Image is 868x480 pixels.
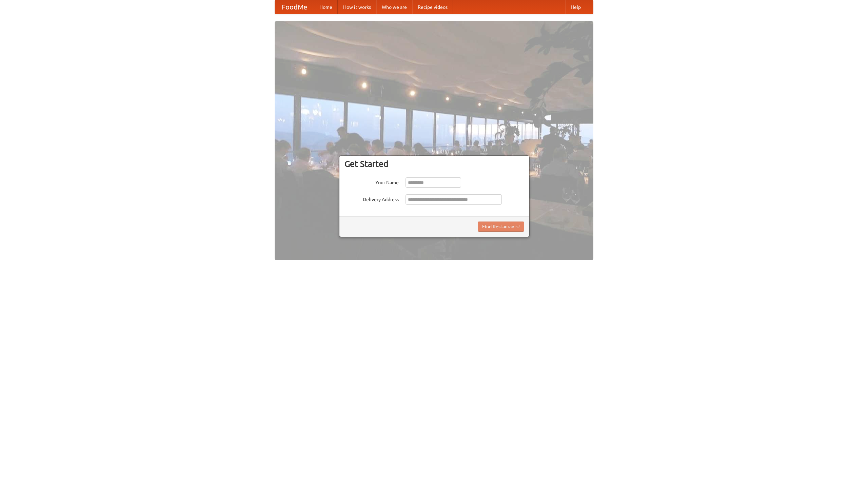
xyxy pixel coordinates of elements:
button: Find Restaurants! [478,222,524,232]
a: Help [565,0,586,14]
a: How it works [338,0,376,14]
a: Home [314,0,338,14]
a: FoodMe [275,0,314,14]
h3: Get Started [344,159,524,169]
a: Recipe videos [412,0,453,14]
a: Who we are [376,0,412,14]
label: Your Name [344,177,399,186]
label: Delivery Address [344,194,399,203]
